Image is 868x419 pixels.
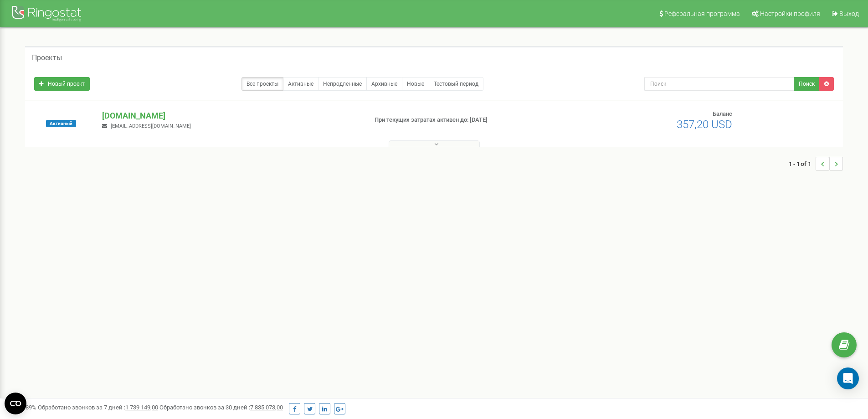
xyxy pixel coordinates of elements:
[250,404,283,411] u: 7 835 073,00
[760,10,820,17] span: Настройки профиля
[125,404,158,411] u: 1 739 149,00
[839,10,859,17] span: Выход
[837,367,859,389] div: Open Intercom Messenger
[677,118,732,131] span: 357,20 USD
[375,116,564,124] p: При текущих затратах активен до: [DATE]
[789,157,816,171] span: 1 - 1 of 1
[318,77,367,91] a: Непродленные
[366,77,402,91] a: Архивные
[32,54,62,62] h5: Проекты
[5,393,26,414] button: Open CMP widget
[664,10,740,17] span: Реферальная программа
[159,404,283,411] span: Обработано звонков за 30 дней :
[794,77,820,91] button: Поиск
[789,148,843,180] nav: ...
[713,110,732,117] span: Баланс
[34,77,90,91] a: Новый проект
[283,77,318,91] a: Активные
[38,404,158,411] span: Обработано звонков за 7 дней :
[111,123,191,129] span: [EMAIL_ADDRESS][DOMAIN_NAME]
[46,120,76,127] span: Активный
[241,77,283,91] a: Все проекты
[402,77,429,91] a: Новые
[429,77,483,91] a: Тестовый период
[644,77,794,91] input: Поиск
[102,110,360,122] p: [DOMAIN_NAME]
